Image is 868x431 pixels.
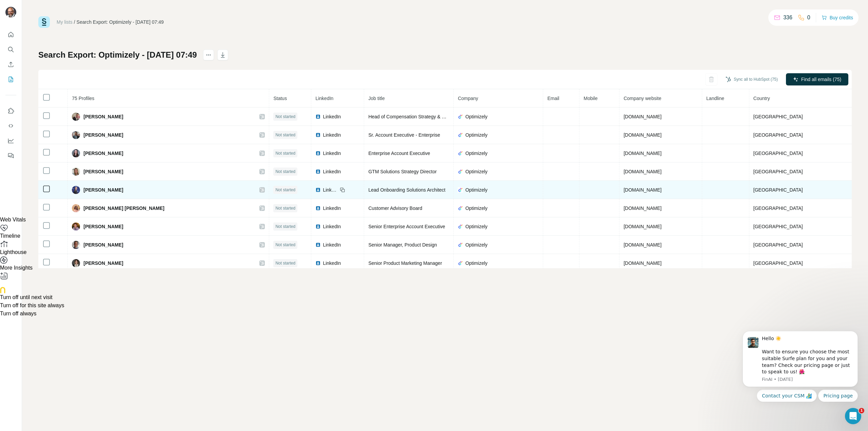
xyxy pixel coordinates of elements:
[706,96,724,101] span: Landline
[753,242,803,248] span: [GEOGRAPHIC_DATA]
[368,96,384,101] span: Job title
[83,260,123,267] span: [PERSON_NAME]
[72,259,80,267] img: Avatar
[822,13,853,22] button: Buy credits
[275,150,295,156] span: Not started
[624,187,662,193] span: [DOMAIN_NAME]
[83,187,123,193] span: [PERSON_NAME]
[72,241,80,249] img: Avatar
[458,242,463,248] img: company-logo
[624,205,662,211] span: [DOMAIN_NAME]
[315,187,321,193] img: LinkedIn logo
[458,224,463,229] img: company-logo
[72,131,80,139] img: Avatar
[323,113,341,120] span: LinkedIn
[315,205,321,211] img: LinkedIn logo
[315,242,321,248] img: LinkedIn logo
[83,150,123,157] span: [PERSON_NAME]
[753,205,803,211] span: [GEOGRAPHIC_DATA]
[368,205,422,211] span: Customer Advisory Board
[547,96,559,101] span: Email
[323,187,338,193] span: LinkedIn
[72,222,80,231] img: Avatar
[458,260,463,266] img: company-logo
[72,96,94,101] span: 75 Profiles
[5,135,16,147] button: Dashboard
[83,168,123,175] span: [PERSON_NAME]
[801,76,841,83] span: Find all emails (75)
[368,132,440,138] span: Sr. Account Executive - Enterprise
[72,204,80,212] img: Avatar
[203,50,214,60] button: actions
[465,187,487,193] span: Optimizely
[323,168,341,175] span: LinkedIn
[753,260,803,266] span: [GEOGRAPHIC_DATA]
[275,169,295,175] span: Not started
[368,242,437,248] span: Senior Manager, Product Design
[315,96,333,101] span: LinkedIn
[753,132,803,138] span: [GEOGRAPHIC_DATA]
[5,120,16,132] button: Use Surfe API
[368,151,430,156] span: Enterprise Account Executive
[5,28,16,41] button: Quick start
[845,408,861,424] iframe: Intercom live chat
[315,114,321,119] img: LinkedIn logo
[753,96,770,101] span: Country
[783,14,792,22] p: 336
[323,223,341,230] span: LinkedIn
[753,114,803,119] span: [GEOGRAPHIC_DATA]
[275,260,295,266] span: Not started
[458,132,463,138] img: company-logo
[5,58,16,71] button: Enrich CSV
[323,260,341,267] span: LinkedIn
[5,150,16,162] button: Feedback
[458,114,463,119] img: company-logo
[465,113,487,120] span: Optimizely
[465,260,487,267] span: Optimizely
[624,242,662,248] span: [DOMAIN_NAME]
[624,260,662,266] span: [DOMAIN_NAME]
[315,151,321,156] img: LinkedIn logo
[275,132,295,138] span: Not started
[786,73,848,85] button: Find all emails (75)
[753,169,803,174] span: [GEOGRAPHIC_DATA]
[753,224,803,229] span: [GEOGRAPHIC_DATA]
[275,114,295,120] span: Not started
[465,168,487,175] span: Optimizely
[315,132,321,138] img: LinkedIn logo
[273,96,287,101] span: Status
[275,242,295,248] span: Not started
[458,205,463,211] img: company-logo
[83,241,123,248] span: [PERSON_NAME]
[77,19,164,25] div: Search Export: Optimizely - [DATE] 07:49
[83,132,123,138] span: [PERSON_NAME]
[315,169,321,174] img: LinkedIn logo
[807,14,810,22] p: 0
[323,205,341,212] span: LinkedIn
[5,7,16,18] img: Avatar
[74,19,75,25] li: /
[753,151,803,156] span: [GEOGRAPHIC_DATA]
[38,16,50,28] img: Surfe Logo
[465,150,487,157] span: Optimizely
[624,96,661,101] span: Company website
[368,187,445,193] span: Lead Onboarding Solutions Architect
[323,241,341,248] span: LinkedIn
[368,169,437,174] span: GTM Solutions Strategy Director
[732,309,868,413] iframe: Intercom notifications message
[57,19,73,25] a: My lists
[72,186,80,194] img: Avatar
[275,205,295,211] span: Not started
[624,169,662,174] span: [DOMAIN_NAME]
[72,113,80,121] img: Avatar
[72,149,80,157] img: Avatar
[275,187,295,193] span: Not started
[624,151,662,156] span: [DOMAIN_NAME]
[624,114,662,119] span: [DOMAIN_NAME]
